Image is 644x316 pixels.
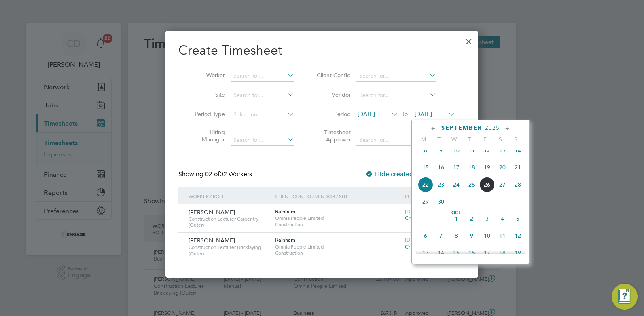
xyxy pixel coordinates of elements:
[358,110,375,118] span: [DATE]
[418,177,433,192] span: 22
[449,228,464,243] span: 8
[189,129,225,143] label: Hiring Manager
[231,70,294,82] input: Search for...
[403,187,457,205] div: Period
[189,237,235,244] span: [PERSON_NAME]
[231,109,294,120] input: Select one
[356,70,436,82] input: Search for...
[433,160,449,175] span: 16
[464,211,479,226] span: 2
[464,228,479,243] span: 9
[612,284,638,310] button: Engage Resource Center
[433,194,449,209] span: 30
[449,245,464,260] span: 15
[479,228,495,243] span: 10
[365,170,447,178] label: Hide created timesheets
[275,236,295,243] span: Rainham
[508,136,523,143] span: S
[464,143,479,158] span: 11
[510,245,525,260] span: 19
[314,72,351,79] label: Client Config
[314,129,351,143] label: Timesheet Approver
[479,160,495,175] span: 19
[189,244,269,257] span: Construction Lecturer Bricklaying (Outer)
[275,244,401,250] span: Omnia People Limited
[418,194,433,209] span: 29
[485,124,500,131] span: 2025
[416,136,431,143] span: M
[441,124,482,131] span: September
[314,91,351,98] label: Vendor
[510,143,525,158] span: 14
[433,228,449,243] span: 7
[449,211,464,226] span: 1
[449,177,464,192] span: 24
[510,211,525,226] span: 5
[273,187,403,205] div: Client Config / Vendor / Site
[449,211,464,215] span: Oct
[405,215,446,221] span: Create timesheet
[431,136,447,143] span: T
[464,177,479,192] span: 25
[205,170,252,178] span: 02 Workers
[418,143,433,158] span: 8
[178,170,254,179] div: Showing
[205,170,220,178] span: 02 of
[231,90,294,101] input: Search for...
[449,160,464,175] span: 17
[433,177,449,192] span: 23
[479,211,495,226] span: 3
[479,143,495,158] span: 12
[356,90,436,101] input: Search for...
[418,160,433,175] span: 15
[495,245,510,260] span: 18
[479,245,495,260] span: 17
[275,221,401,228] span: Construction
[400,109,410,119] span: To
[477,136,493,143] span: F
[433,143,449,158] span: 9
[178,42,465,59] h2: Create Timesheet
[356,135,436,146] input: Search for...
[231,135,294,146] input: Search for...
[189,216,269,228] span: Construction Lecturer Carpentry (Outer)
[275,208,295,215] span: Rainham
[510,177,525,192] span: 28
[495,228,510,243] span: 11
[495,177,510,192] span: 27
[510,160,525,175] span: 21
[449,143,464,158] span: 10
[275,215,401,221] span: Omnia People Limited
[314,110,351,118] label: Period
[433,245,449,260] span: 14
[275,250,401,256] span: Construction
[464,160,479,175] span: 18
[510,228,525,243] span: 12
[418,228,433,243] span: 6
[189,72,225,79] label: Worker
[189,91,225,98] label: Site
[462,136,477,143] span: T
[495,160,510,175] span: 20
[186,187,273,205] div: Worker / Role
[405,236,442,243] span: [DATE] - [DATE]
[415,110,432,118] span: [DATE]
[189,209,235,216] span: [PERSON_NAME]
[418,245,433,260] span: 13
[495,143,510,158] span: 13
[447,136,462,143] span: W
[464,245,479,260] span: 16
[189,110,225,118] label: Period Type
[405,243,446,250] span: Create timesheet
[479,177,495,192] span: 26
[495,211,510,226] span: 4
[493,136,508,143] span: S
[405,208,442,215] span: [DATE] - [DATE]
